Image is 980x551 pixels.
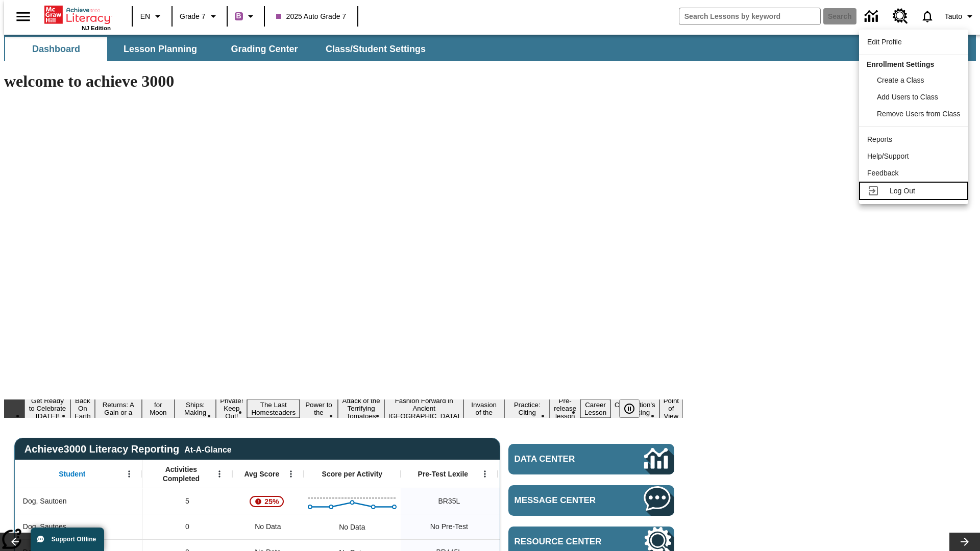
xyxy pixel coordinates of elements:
span: Log Out [890,187,915,195]
span: Enrollment Settings [867,60,934,68]
span: Reports [867,135,892,143]
span: Remove Users from Class [877,110,960,118]
span: Edit Profile [867,38,902,46]
span: Help/Support [867,152,909,160]
span: Add Users to Class [877,93,938,101]
span: Feedback [867,169,898,177]
span: Create a Class [877,76,924,84]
